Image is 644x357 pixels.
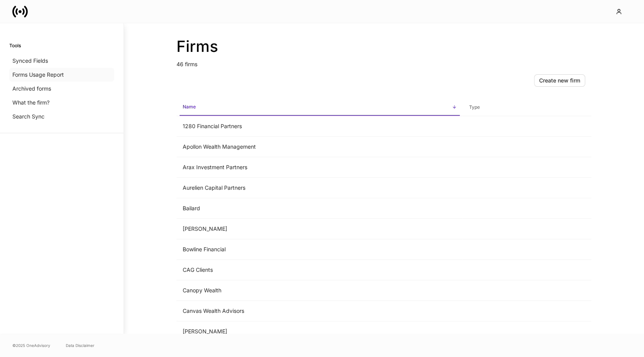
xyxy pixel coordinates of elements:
p: Search Sync [12,113,45,120]
td: Canvas Wealth Advisors [176,301,463,321]
div: Create new firm [539,78,580,83]
td: Bailard [176,198,463,219]
td: [PERSON_NAME] [176,321,463,342]
td: Arax Investment Partners [176,157,463,178]
p: Synced Fields [12,57,48,65]
a: Data Disclaimer [66,342,94,348]
td: [PERSON_NAME] [176,219,463,239]
td: Apollon Wealth Management [176,137,463,157]
h6: Tools [9,42,21,49]
a: Synced Fields [9,54,114,68]
td: Bowline Financial [176,239,463,260]
span: © 2025 OneAdvisory [12,342,50,348]
td: 1280 Financial Partners [176,116,463,137]
a: Archived forms [9,82,114,96]
p: Forms Usage Report [12,71,64,79]
a: What the firm? [9,96,114,110]
a: Forms Usage Report [9,68,114,82]
h6: Type [469,103,480,111]
h6: Name [183,103,196,110]
td: Canopy Wealth [176,280,463,301]
a: Search Sync [9,110,114,124]
button: Create new firm [534,74,585,87]
p: Archived forms [12,85,51,93]
span: Type [466,100,588,115]
span: Name [180,99,460,116]
p: 46 firms [176,56,591,68]
h2: Firms [176,37,591,56]
td: CAG Clients [176,260,463,280]
p: What the firm? [12,99,50,106]
td: Aurelien Capital Partners [176,178,463,198]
